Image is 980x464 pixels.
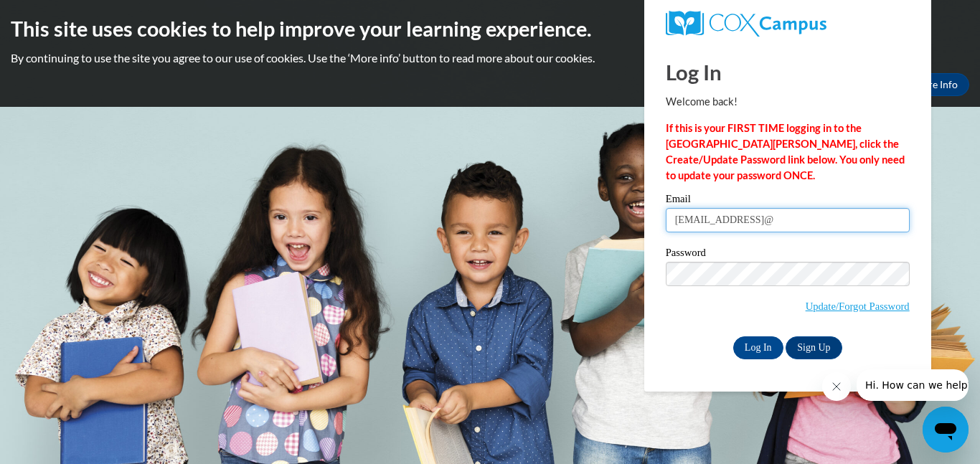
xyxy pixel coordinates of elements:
strong: If this is your FIRST TIME logging in to the [GEOGRAPHIC_DATA][PERSON_NAME], click the Create/Upd... [666,122,905,181]
h2: This site uses cookies to help improve your learning experience. [11,14,969,43]
label: Email [666,194,910,208]
h1: Log In [666,57,910,87]
a: Update/Forgot Password [806,300,910,312]
iframe: Close message [822,372,851,401]
iframe: Message from company [857,369,969,401]
a: More Info [902,73,969,96]
iframe: Button to launch messaging window [923,407,969,453]
a: COX Campus [666,11,910,37]
img: COX Campus [666,11,826,37]
label: Password [666,247,910,262]
input: Log In [733,336,783,359]
p: Welcome back! [666,94,910,110]
p: By continuing to use the site you agree to our use of cookies. Use the ‘More info’ button to read... [11,50,969,66]
a: Sign Up [786,336,842,359]
span: Hi. How can we help? [9,10,116,22]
